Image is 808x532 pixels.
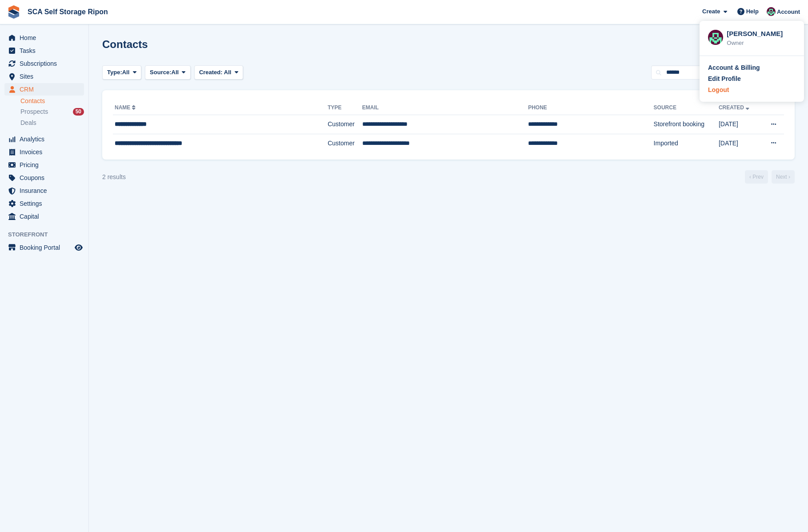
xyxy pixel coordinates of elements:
[20,97,84,105] a: Contacts
[20,57,73,70] span: Subscriptions
[328,115,362,134] td: Customer
[145,65,191,80] button: Source: All
[719,115,760,134] td: [DATE]
[20,133,73,145] span: Analytics
[20,44,73,57] span: Tasks
[777,8,800,16] span: Account
[727,29,796,37] div: [PERSON_NAME]
[24,4,112,19] a: SCA Self Storage Ripon
[708,63,760,72] div: Account & Billing
[20,118,84,128] a: Deals
[4,83,84,96] a: menu
[328,134,362,152] td: Customer
[73,108,84,116] div: 50
[4,57,84,70] a: menu
[20,210,73,223] span: Capital
[20,146,73,158] span: Invoices
[654,134,719,152] td: Imported
[746,7,759,16] span: Help
[102,38,148,50] h1: Contacts
[7,5,20,19] img: stora-icon-8386f47178a22dfd0bd8f6a31ec36ba5ce8667c1dd55bd0f319d3a0aa187defe.svg
[745,170,768,184] a: Previous
[698,38,737,53] button: Export
[4,172,84,184] a: menu
[708,74,796,84] a: Edit Profile
[767,7,776,16] img: Sam Chapman
[4,32,84,44] a: menu
[20,172,73,184] span: Coupons
[708,30,723,45] img: Sam Chapman
[102,172,126,182] div: 2 results
[4,197,84,210] a: menu
[20,119,36,127] span: Deals
[702,7,720,16] span: Create
[4,241,84,254] a: menu
[727,39,796,48] div: Owner
[20,83,73,96] span: CRM
[708,85,796,95] a: Logout
[708,85,729,95] div: Logout
[708,63,796,72] a: Account & Billing
[20,184,73,197] span: Insurance
[20,159,73,171] span: Pricing
[328,101,362,115] th: Type
[4,210,84,223] a: menu
[4,184,84,197] a: menu
[4,133,84,145] a: menu
[194,65,243,80] button: Created: All
[122,68,130,77] span: All
[20,197,73,210] span: Settings
[115,104,137,111] a: Name
[20,107,84,116] a: Prospects 50
[20,241,73,254] span: Booking Portal
[20,32,73,44] span: Home
[224,69,232,76] span: All
[150,68,171,77] span: Source:
[107,68,122,77] span: Type:
[719,134,760,152] td: [DATE]
[654,101,719,115] th: Source
[4,146,84,158] a: menu
[708,74,741,84] div: Edit Profile
[8,230,88,239] span: Storefront
[528,101,653,115] th: Phone
[772,170,795,184] a: Next
[199,69,223,76] span: Created:
[20,108,48,116] span: Prospects
[654,115,719,134] td: Storefront booking
[362,101,528,115] th: Email
[172,68,179,77] span: All
[73,242,84,253] a: Preview store
[20,70,73,83] span: Sites
[743,170,796,184] nav: Page
[719,104,751,111] a: Created
[102,65,141,80] button: Type: All
[4,44,84,57] a: menu
[4,159,84,171] a: menu
[4,70,84,83] a: menu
